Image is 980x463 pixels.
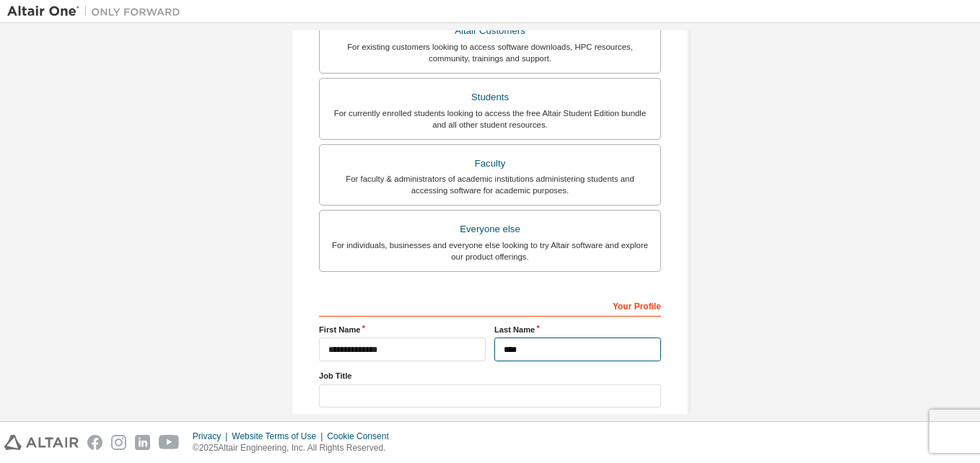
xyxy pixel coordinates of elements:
div: Cookie Consent [327,431,397,442]
div: For currently enrolled students looking to access the free Altair Student Edition bundle and all ... [328,107,652,131]
div: For existing customers looking to access software downloads, HPC resources, community, trainings ... [328,41,652,64]
img: Altair One [7,4,188,19]
img: facebook.svg [87,435,102,450]
div: For faculty & administrators of academic institutions administering students and accessing softwa... [328,173,652,196]
div: Everyone else [328,219,652,239]
div: For individuals, businesses and everyone else looking to try Altair software and explore our prod... [328,239,652,263]
div: Altair Customers [328,21,652,41]
img: youtube.svg [159,435,180,450]
div: Website Terms of Use [232,431,327,442]
div: Privacy [193,431,232,442]
img: instagram.svg [111,435,126,450]
label: Last Name [494,324,661,335]
div: Your Profile [319,294,661,317]
div: Students [328,87,652,107]
p: © 2025 Altair Engineering, Inc. All Rights Reserved. [193,442,398,454]
label: First Name [319,324,486,335]
img: altair_logo.svg [4,435,79,450]
div: Faculty [328,154,652,174]
img: linkedin.svg [135,435,150,450]
label: Job Title [319,370,661,382]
